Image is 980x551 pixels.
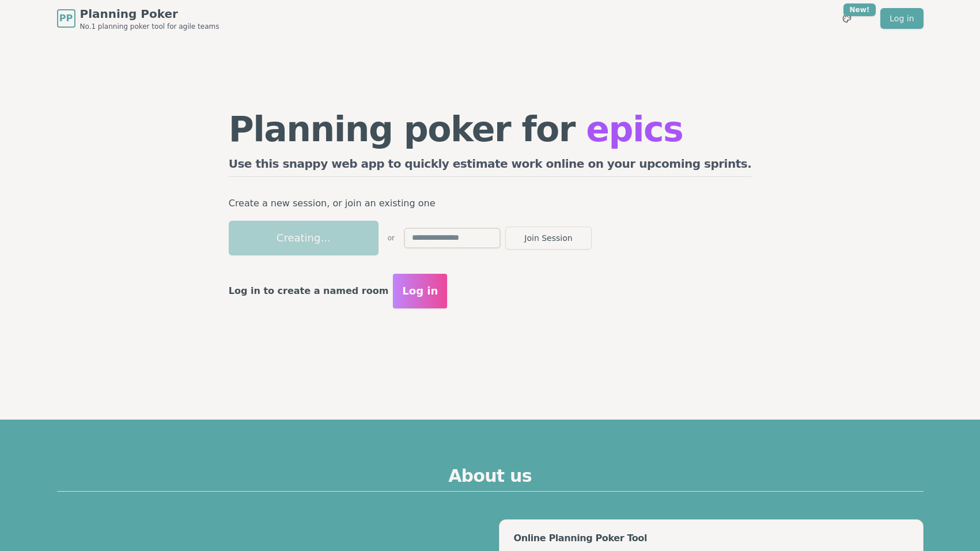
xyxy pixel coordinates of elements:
[393,274,447,308] button: Log in
[229,156,752,177] h2: Use this snappy web app to quickly estimate work online on your upcoming sprints.
[402,283,438,299] span: Log in
[57,6,220,31] a: PPPlanning PokerNo.1 planning poker tool for agile teams
[388,233,395,243] span: or
[837,8,857,29] button: New!
[80,22,220,31] span: No.1 planning poker tool for agile teams
[229,195,752,212] p: Create a new session, or join an existing one
[59,12,73,25] span: PP
[586,109,683,149] span: epics
[505,227,592,250] button: Join Session
[57,466,924,492] h2: About us
[843,3,876,16] div: New!
[80,6,220,22] span: Planning Poker
[229,283,389,299] p: Log in to create a named room
[229,112,752,146] h1: Planning poker for
[513,534,909,543] div: Online Planning Poker Tool
[880,8,923,29] a: Log in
